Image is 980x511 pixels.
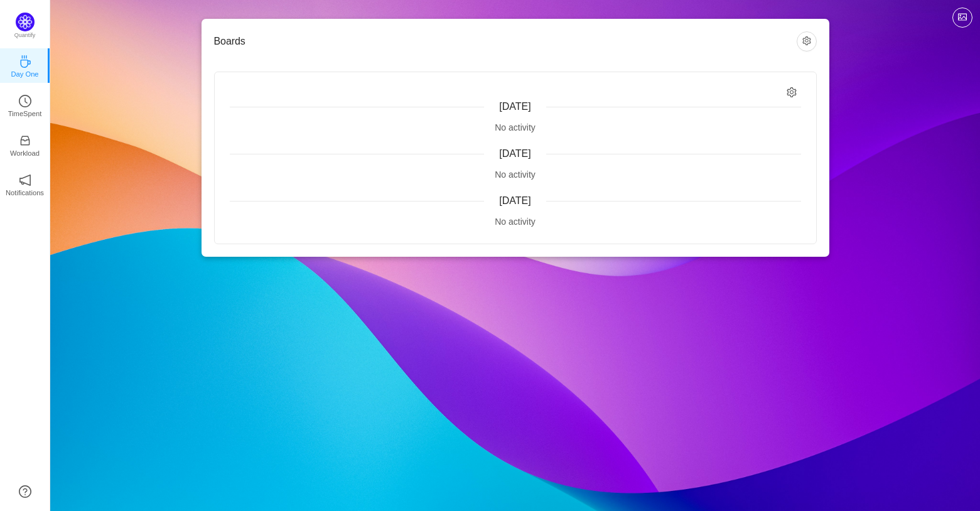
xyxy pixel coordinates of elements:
a: icon: question-circle [19,485,31,498]
i: icon: inbox [19,134,31,147]
span: [DATE] [499,101,530,112]
div: No activity [230,168,801,181]
span: [DATE] [499,148,530,159]
a: icon: notificationNotifications [19,178,31,190]
a: icon: inboxWorkload [19,138,31,151]
h3: Boards [214,35,797,48]
a: icon: clock-circleTimeSpent [19,99,31,111]
div: No activity [230,121,801,134]
button: icon: picture [952,8,972,28]
i: icon: coffee [19,55,31,68]
a: icon: coffeeDay One [19,59,31,72]
p: Notifications [6,187,44,198]
span: [DATE] [499,195,530,206]
div: No activity [230,215,801,229]
i: icon: clock-circle [19,95,31,107]
i: icon: notification [19,174,31,186]
p: Workload [10,148,40,159]
img: Quantify [16,13,35,31]
button: icon: setting [797,31,817,51]
p: TimeSpent [8,108,42,119]
p: Quantify [14,31,36,40]
i: icon: setting [787,87,797,98]
p: Day One [11,68,38,80]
